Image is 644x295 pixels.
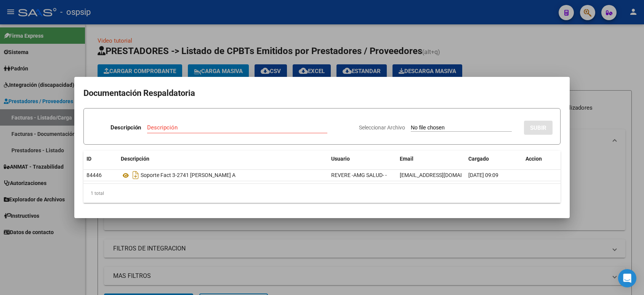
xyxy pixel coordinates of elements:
span: Cargado [468,156,489,162]
div: 1 total [83,184,561,203]
span: [EMAIL_ADDRESS][DOMAIN_NAME] [400,172,484,178]
h2: Documentación Respaldatoria [83,86,561,100]
span: ID [87,156,91,162]
span: Usuario [331,156,350,162]
span: Email [400,156,413,162]
div: Open Intercom Messenger [618,269,636,287]
i: Descargar documento [131,169,141,181]
datatable-header-cell: Cargado [465,151,522,167]
button: SUBIR [524,121,553,135]
span: [DATE] 09:09 [468,172,498,178]
datatable-header-cell: Email [397,151,465,167]
datatable-header-cell: Usuario [328,151,397,167]
datatable-header-cell: ID [83,151,118,167]
span: SUBIR [530,124,546,131]
datatable-header-cell: Accion [522,151,561,167]
div: Soporte Fact 3-2741 [PERSON_NAME] A [121,169,325,181]
span: Descripción [121,156,149,162]
span: REVERE -AMG SALUD- - [331,172,387,178]
span: 84446 [87,172,102,178]
datatable-header-cell: Descripción [118,151,328,167]
p: Descripción [111,123,141,132]
span: Seleccionar Archivo [359,124,405,131]
span: Accion [525,156,542,162]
